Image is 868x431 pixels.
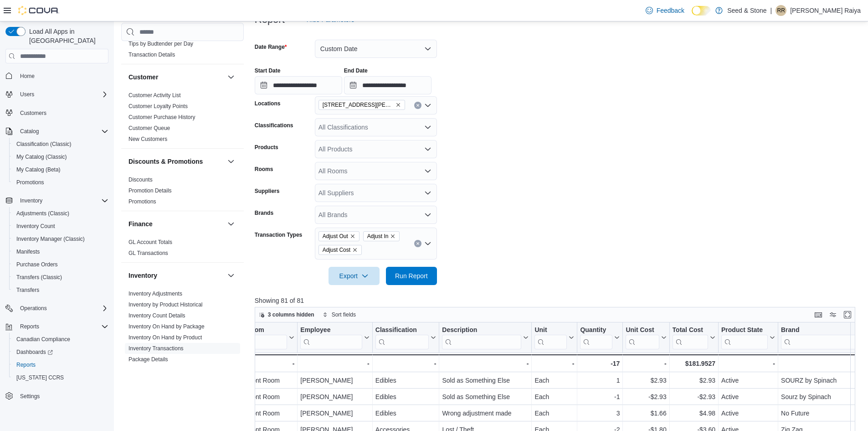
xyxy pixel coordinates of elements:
[13,259,108,270] span: Purchase Orders
[626,326,666,349] button: Unit Cost
[16,126,108,137] span: Catalog
[424,240,431,247] button: Open list of options
[255,76,342,94] input: Press the down key to open a popover containing a calendar.
[534,408,574,419] div: Each
[13,234,88,244] a: Inventory Manager (Classic)
[255,309,318,320] button: 3 columns hidden
[442,326,521,349] div: Description
[442,375,529,386] div: Sold as Something Else
[414,102,421,109] button: Clear input
[16,223,55,230] span: Inventory Count
[13,177,48,188] a: Promotions
[16,336,70,343] span: Canadian Compliance
[350,234,355,239] button: Remove Adjust Out from selection in this group
[813,309,824,320] button: Keyboard shortcuts
[9,207,112,220] button: Adjustments (Classic)
[721,358,775,369] div: -
[121,174,244,211] div: Discounts & Promotions
[255,144,278,151] label: Products
[580,326,612,349] div: Quantity
[13,359,39,370] a: Reports
[13,208,73,219] a: Adjustments (Classic)
[9,258,112,271] button: Purchase Orders
[395,271,428,280] span: Run Report
[13,334,108,345] span: Canadian Compliance
[128,219,153,228] h3: Finance
[121,288,244,423] div: Inventory
[13,234,108,244] span: Inventory Manager (Classic)
[344,67,368,74] label: End Date
[842,309,853,320] button: Enter fullscreen
[9,138,112,151] button: Classification (Classic)
[9,220,112,233] button: Inventory Count
[26,27,108,45] span: Load All Apps in [GEOGRAPHIC_DATA]
[20,109,46,117] span: Customers
[424,102,431,109] button: Open list of options
[442,326,521,335] div: Description
[318,245,362,255] span: Adjust Cost
[16,248,40,255] span: Manifests
[16,261,58,268] span: Purchase Orders
[323,232,348,241] span: Adjust Out
[268,311,314,318] span: 3 columns hidden
[721,408,775,419] div: Active
[642,1,688,20] a: Feedback
[534,326,574,349] button: Unit
[16,70,108,81] span: Home
[16,274,62,281] span: Transfers (Classic)
[672,408,715,419] div: $4.98
[16,140,72,148] span: Classification (Classic)
[13,372,67,383] a: [US_STATE] CCRS
[375,326,429,349] div: Classification
[442,391,529,402] div: Sold as Something Else
[226,270,236,281] button: Inventory
[9,151,112,163] button: My Catalog (Classic)
[9,233,112,245] button: Inventory Manager (Classic)
[128,176,153,183] span: Discounts
[13,347,56,358] a: Dashboards
[128,219,224,228] button: Finance
[20,91,34,98] span: Users
[20,323,39,330] span: Reports
[580,375,620,386] div: 1
[334,267,374,285] span: Export
[255,122,293,129] label: Classifications
[128,239,172,246] span: GL Account Totals
[770,5,772,16] p: |
[13,221,59,232] a: Inventory Count
[128,271,157,280] h3: Inventory
[226,156,236,167] button: Discounts & Promotions
[9,358,112,371] button: Reports
[16,303,108,314] span: Operations
[13,259,62,270] a: Purchase Orders
[424,145,431,153] button: Open list of options
[128,312,185,319] a: Inventory Count Details
[16,374,64,381] span: [US_STATE] CCRS
[534,358,574,369] div: -
[128,356,168,363] a: Package Details
[18,6,59,15] img: Cova
[128,103,188,109] a: Customer Loyalty Points
[390,234,395,239] button: Remove Adjust In from selection in this group
[20,73,35,80] span: Home
[13,372,108,383] span: Washington CCRS
[16,179,44,186] span: Promotions
[367,232,389,241] span: Adjust In
[9,163,112,176] button: My Catalog (Beta)
[2,320,112,333] button: Reports
[128,312,185,319] span: Inventory Count Details
[672,326,715,349] button: Total Cost
[13,151,108,162] span: My Catalog (Classic)
[246,326,287,349] div: Room
[300,375,369,386] div: [PERSON_NAME]
[424,167,431,175] button: Open list of options
[323,100,394,109] span: [STREET_ADDRESS][PERSON_NAME])
[9,333,112,346] button: Canadian Compliance
[128,323,205,330] span: Inventory On Hand by Package
[375,375,437,386] div: Edibles
[442,326,529,349] button: Description
[255,100,281,107] label: Locations
[128,198,156,205] a: Promotions
[300,326,362,349] div: Employee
